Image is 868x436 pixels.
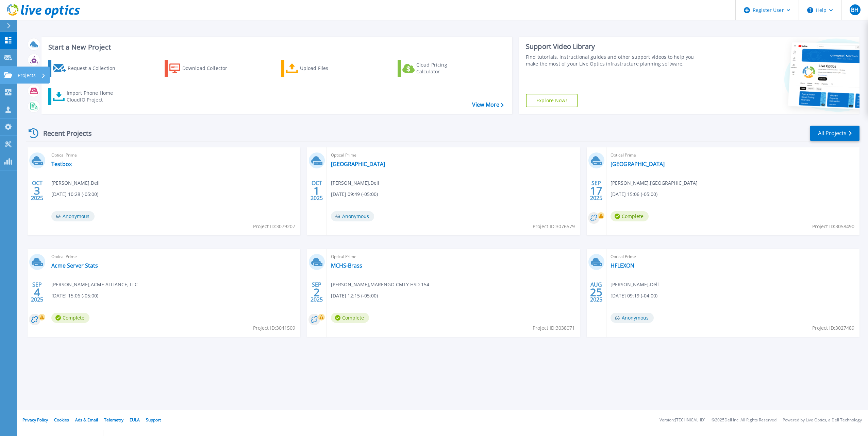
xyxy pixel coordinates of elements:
span: Project ID: 3027489 [812,324,854,332]
a: Ads & Email [75,417,98,423]
a: Cloud Pricing Calculator [398,60,473,77]
span: 4 [34,289,40,295]
div: AUG 2025 [590,280,603,305]
h3: Start a New Project [48,43,503,51]
span: [PERSON_NAME] , [GEOGRAPHIC_DATA] [611,179,698,187]
a: All Projects [810,126,859,141]
span: [PERSON_NAME] , MARENGO CMTY HSD 154 [331,281,429,288]
span: [PERSON_NAME] , Dell [51,179,100,187]
div: OCT 2025 [310,178,323,203]
a: Explore Now! [526,94,578,107]
span: Project ID: 3076579 [533,223,575,230]
span: Anonymous [51,211,95,221]
a: Support [146,417,161,423]
a: HFLEXON [611,262,634,269]
span: Project ID: 3058490 [812,223,854,230]
span: Optical Prime [611,253,855,260]
div: Request a Collection [68,61,122,75]
a: [GEOGRAPHIC_DATA] [331,161,385,167]
span: Optical Prime [611,151,855,159]
li: Powered by Live Optics, a Dell Technology [783,418,862,422]
span: [DATE] 12:15 (-05:00) [331,292,378,299]
a: Cookies [54,417,69,423]
span: [DATE] 15:06 (-05:00) [611,190,657,198]
span: 17 [590,188,602,194]
a: Download Collector [165,60,240,77]
span: BH [851,7,858,13]
span: 2 [314,289,320,295]
div: Download Collector [182,61,237,75]
span: Optical Prime [331,151,576,159]
a: Privacy Policy [22,417,48,423]
span: Optical Prime [51,151,296,159]
span: Complete [611,211,649,221]
div: Import Phone Home CloudIQ Project [67,90,120,103]
a: Upload Files [281,60,357,77]
li: Version: [TECHNICAL_ID] [660,418,705,422]
span: Anonymous [611,313,654,323]
a: Acme Server Stats [51,262,98,269]
div: Upload Files [300,61,354,75]
div: SEP 2025 [31,280,44,305]
span: 3 [34,188,40,194]
li: © 2025 Dell Inc. All Rights Reserved [712,418,777,422]
span: Optical Prime [51,253,296,260]
span: [DATE] 09:49 (-05:00) [331,190,378,198]
div: SEP 2025 [590,178,603,203]
a: MCHS-Brass [331,262,362,269]
a: View More [472,102,504,108]
span: Anonymous [331,211,374,221]
span: [DATE] 09:19 (-04:00) [611,292,657,299]
div: SEP 2025 [310,280,323,305]
span: 25 [590,289,602,295]
a: [GEOGRAPHIC_DATA] [611,161,665,167]
div: Cloud Pricing Calculator [416,61,471,75]
span: Complete [51,313,89,323]
a: Request a Collection [48,60,124,77]
span: [PERSON_NAME] , Dell [331,179,379,187]
div: Support Video Library [526,42,702,51]
span: [PERSON_NAME] , Dell [611,281,659,288]
span: Project ID: 3041509 [253,324,295,332]
div: OCT 2025 [31,178,44,203]
a: Telemetry [104,417,123,423]
div: Find tutorials, instructional guides and other support videos to help you make the most of your L... [526,54,702,67]
span: [PERSON_NAME] , ACME ALLIANCE, LLC [51,281,138,288]
span: Optical Prime [331,253,576,260]
span: [DATE] 15:06 (-05:00) [51,292,98,299]
span: Complete [331,313,369,323]
span: Project ID: 3079207 [253,223,295,230]
div: Recent Projects [26,125,101,142]
a: EULA [130,417,140,423]
span: [DATE] 10:28 (-05:00) [51,190,98,198]
p: Projects [18,67,36,84]
span: Project ID: 3038071 [533,324,575,332]
a: Testbox [51,161,72,167]
span: 1 [314,188,320,194]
